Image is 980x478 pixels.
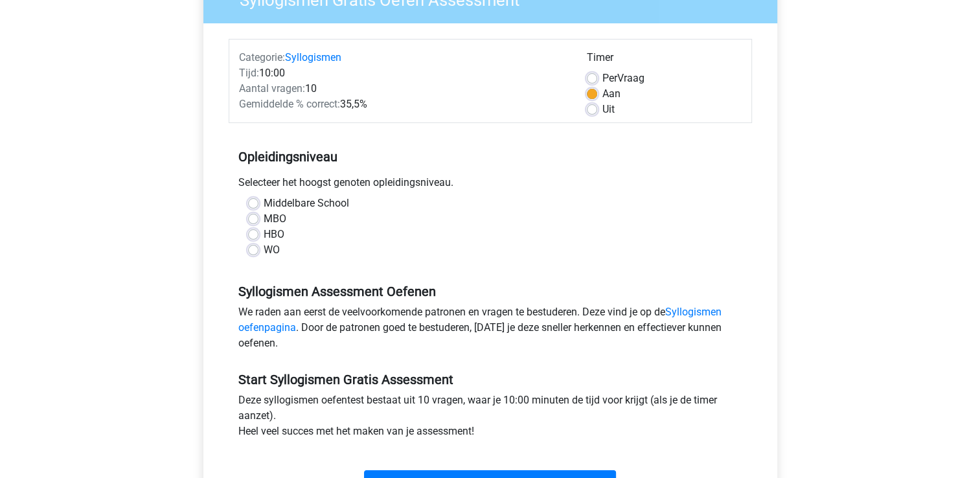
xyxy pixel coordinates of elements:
div: Selecteer het hoogst genoten opleidingsniveau. [229,175,752,196]
a: Syllogismen [285,51,341,63]
label: Uit [602,102,615,117]
div: 10:00 [229,65,577,81]
h5: Start Syllogismen Gratis Assessment [238,372,742,387]
span: Gemiddelde % correct: [239,98,340,110]
span: Aantal vragen: [239,82,305,95]
h5: Opleidingsniveau [238,144,742,170]
h5: Syllogismen Assessment Oefenen [238,284,742,299]
span: Categorie: [239,51,285,63]
label: Vraag [602,71,644,86]
div: We raden aan eerst de veelvoorkomende patronen en vragen te bestuderen. Deze vind je op de . Door... [229,304,752,356]
span: Tijd: [239,67,259,79]
div: 35,5% [229,97,577,112]
label: Middelbare School [264,196,349,211]
div: 10 [229,81,577,97]
div: Timer [587,50,742,71]
label: MBO [264,211,286,227]
span: Per [602,72,617,84]
label: Aan [602,86,621,102]
label: HBO [264,227,284,242]
div: Deze syllogismen oefentest bestaat uit 10 vragen, waar je 10:00 minuten de tijd voor krijgt (als ... [229,393,752,444]
label: WO [264,242,280,258]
